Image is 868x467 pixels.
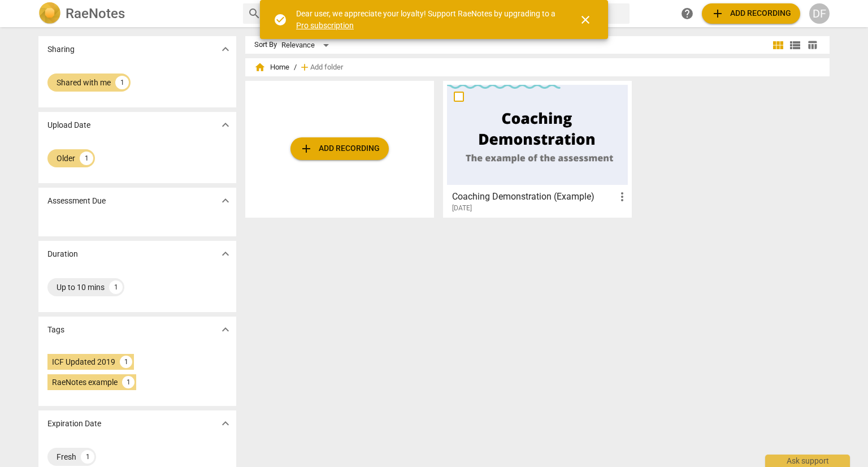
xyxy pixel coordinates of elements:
div: Relevance [281,36,333,54]
a: Pro subscription [296,21,354,30]
p: Duration [47,248,78,260]
div: 1 [109,280,123,294]
span: expand_more [219,417,232,430]
button: Upload [702,3,800,24]
span: check_circle [274,13,287,27]
div: 1 [81,450,94,464]
span: [DATE] [452,204,472,213]
span: Add folder [310,63,343,72]
button: Show more [217,415,234,432]
span: table_chart [807,40,818,50]
span: Add recording [300,142,380,155]
h3: Coaching Demonstration (Example) [452,190,615,204]
span: expand_more [219,42,232,56]
span: search [248,7,261,20]
div: RaeNotes example [52,377,118,388]
button: DF [809,3,830,24]
div: Fresh [57,451,76,462]
button: Table view [804,37,821,54]
h2: RaeNotes [66,6,125,21]
div: 1 [80,152,93,165]
button: Show more [217,192,234,209]
div: Older [57,153,75,164]
div: Dear user, we appreciate your loyalty! Support RaeNotes by upgrading to a [296,8,558,31]
a: Coaching Demonstration (Example)[DATE] [447,85,628,213]
p: Tags [47,324,64,336]
span: Add recording [711,7,791,20]
span: add [300,142,313,155]
div: Sort By [254,41,277,49]
span: expand_more [219,118,232,132]
span: / [294,63,297,72]
button: Tile view [770,37,787,54]
p: Sharing [47,44,75,55]
div: 1 [115,76,129,89]
div: 1 [120,356,132,368]
button: Show more [217,41,234,58]
span: Home [254,62,289,73]
span: add [711,7,724,20]
span: home [254,62,266,73]
span: view_module [771,38,785,52]
div: 1 [122,376,134,388]
div: ICF Updated 2019 [52,356,115,367]
span: add [299,62,310,73]
button: Upload [290,137,389,160]
button: Close [572,6,599,33]
button: Show more [217,321,234,338]
span: expand_more [219,194,232,207]
span: more_vert [615,190,629,204]
p: Assessment Due [47,195,106,207]
div: Shared with me [57,77,111,88]
p: Upload Date [47,119,90,131]
span: expand_more [219,323,232,336]
a: Help [677,3,697,24]
span: view_list [788,38,802,52]
button: Show more [217,245,234,262]
span: expand_more [219,247,232,261]
button: List view [787,37,804,54]
p: Expiration Date [47,418,101,430]
span: help [680,7,694,20]
a: LogoRaeNotes [38,2,234,25]
img: Logo [38,2,61,25]
div: Up to 10 mins [57,282,105,293]
div: Ask support [765,455,850,467]
button: Show more [217,116,234,133]
span: close [579,13,592,27]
